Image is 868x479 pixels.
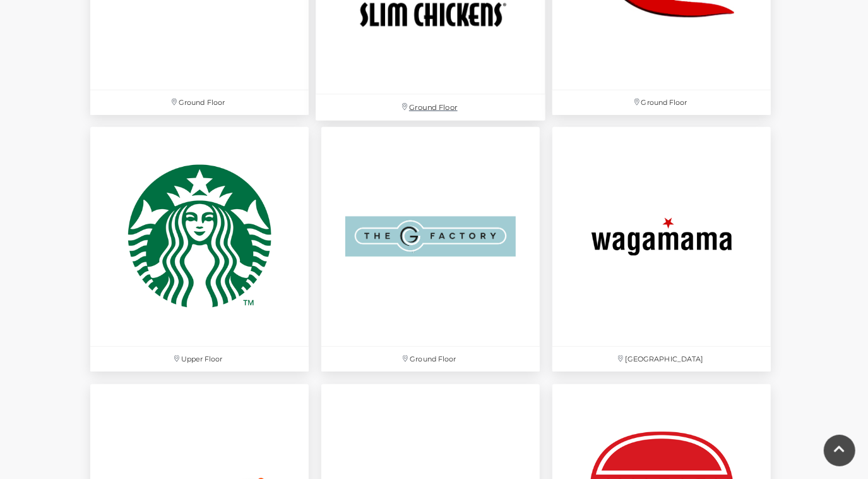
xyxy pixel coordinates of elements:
[552,347,771,372] p: [GEOGRAPHIC_DATA]
[84,121,315,377] a: Starbucks at Festival Place, Basingstoke Upper Floor
[90,347,309,372] p: Upper Floor
[316,95,545,121] p: Ground Floor
[90,90,309,115] p: Ground Floor
[315,121,546,377] a: Ground Floor
[321,347,540,372] p: Ground Floor
[546,121,777,377] a: [GEOGRAPHIC_DATA]
[552,90,771,115] p: Ground Floor
[90,127,309,346] img: Starbucks at Festival Place, Basingstoke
